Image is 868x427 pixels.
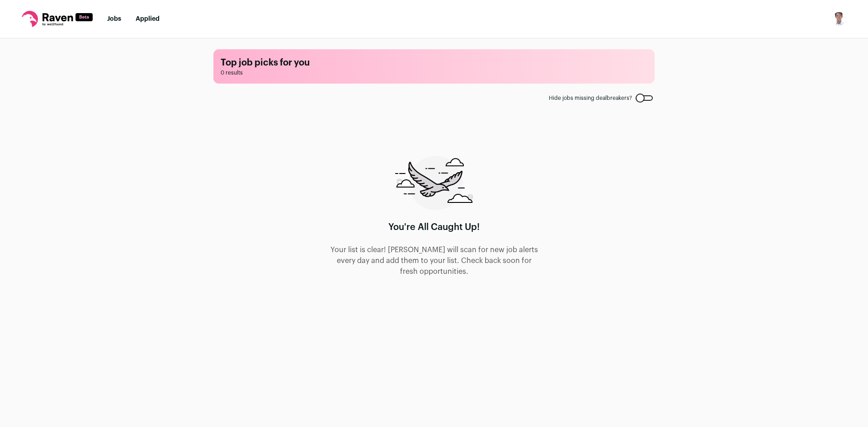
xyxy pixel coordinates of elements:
[221,56,647,69] h1: Top job picks for you
[395,156,473,210] img: raven-searching-graphic-988e480d85f2d7ca07d77cea61a0e572c166f105263382683f1c6e04060d3bee.png
[107,16,121,22] a: Jobs
[832,12,846,26] button: Open dropdown
[549,94,632,102] span: Hide jobs missing dealbreakers?
[329,244,539,277] p: Your list is clear! [PERSON_NAME] will scan for new job alerts every day and add them to your lis...
[388,221,480,234] h1: You're All Caught Up!
[136,16,160,22] a: Applied
[221,69,647,76] span: 0 results
[832,12,846,26] img: 19326103-medium_jpg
